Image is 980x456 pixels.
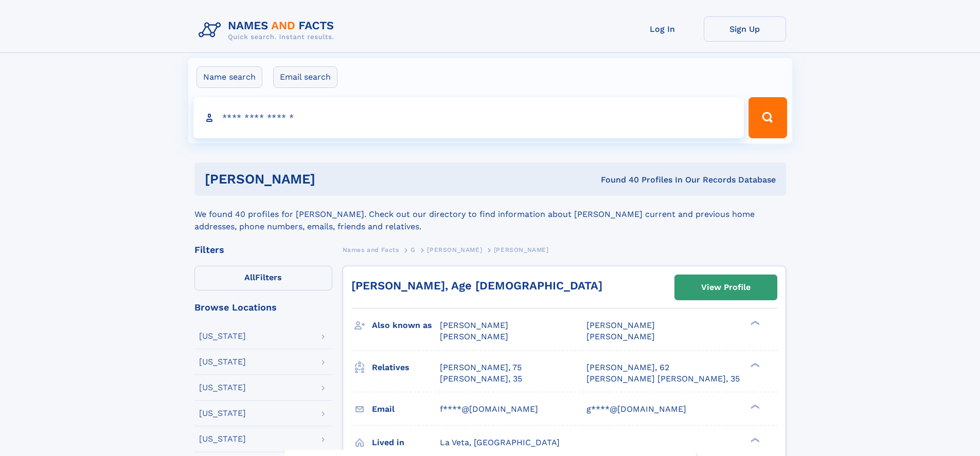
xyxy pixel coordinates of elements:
div: View Profile [701,276,751,299]
label: Name search [197,66,262,88]
label: Email search [273,66,337,88]
a: Names and Facts [343,243,399,256]
div: Found 40 Profiles In Our Records Database [458,174,776,186]
span: [PERSON_NAME] [586,332,655,341]
span: [PERSON_NAME] [586,320,655,330]
a: [PERSON_NAME], 62 [586,362,669,373]
div: [US_STATE] [199,384,246,392]
div: ❯ [748,320,760,326]
h3: Relatives [372,359,440,376]
a: View Profile [675,275,777,300]
a: [PERSON_NAME] [PERSON_NAME], 35 [586,373,740,385]
span: La Veta, [GEOGRAPHIC_DATA] [440,437,560,447]
a: [PERSON_NAME] [427,243,482,256]
span: [PERSON_NAME] [494,246,549,253]
span: [PERSON_NAME] [427,246,482,253]
a: Sign Up [704,16,786,42]
h3: Email [372,400,440,418]
div: [US_STATE] [199,332,246,340]
div: [US_STATE] [199,358,246,366]
h1: [PERSON_NAME] [205,173,458,186]
h3: Also known as [372,317,440,334]
div: [US_STATE] [199,409,246,417]
a: [PERSON_NAME], 35 [440,373,522,385]
div: [US_STATE] [199,435,246,443]
span: All [244,272,255,282]
div: ❯ [748,403,760,410]
img: Logo Names and Facts [194,16,343,44]
button: Search Button [749,97,787,138]
span: G [411,246,416,253]
div: ❯ [748,361,760,368]
a: [PERSON_NAME], 75 [440,362,522,373]
label: Filters [194,266,332,290]
div: ❯ [748,436,760,443]
input: search input [193,97,744,138]
a: Log In [621,16,704,42]
a: G [411,243,416,256]
div: Filters [194,245,332,254]
span: [PERSON_NAME] [440,332,508,341]
span: [PERSON_NAME] [440,320,508,330]
h3: Lived in [372,434,440,451]
a: [PERSON_NAME], Age [DEMOGRAPHIC_DATA] [351,279,602,292]
div: Browse Locations [194,303,332,312]
div: We found 40 profiles for [PERSON_NAME]. Check out our directory to find information about [PERSON... [194,196,786,233]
